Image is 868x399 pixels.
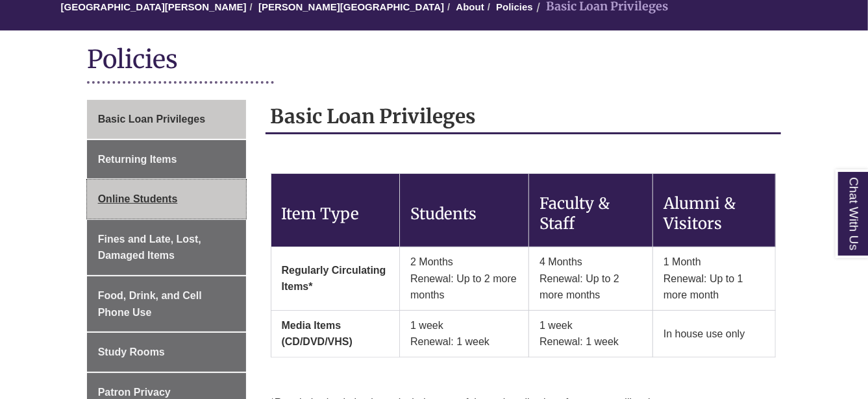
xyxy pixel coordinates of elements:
[456,1,484,12] a: About
[98,290,202,318] span: Food, Drink, and Cell Phone Use
[529,247,653,311] td: 4 Months Renewal: Up to 2 more months
[271,310,400,357] th: Media Items (CD/DVD/VHS)
[87,220,246,275] a: Fines and Late, Lost, Damaged Items
[266,100,782,134] h2: Basic Loan Privileges
[258,1,444,12] a: [PERSON_NAME][GEOGRAPHIC_DATA]
[529,310,653,357] td: 1 week Renewal: 1 week
[87,100,246,139] a: Basic Loan Privileges
[98,154,177,165] span: Returning Items
[98,114,205,125] span: Basic Loan Privileges
[400,247,529,311] td: 2 Months Renewal: Up to 2 more months
[496,1,533,12] a: Policies
[410,204,518,224] h3: Students
[87,43,782,78] h1: Policies
[663,193,765,234] h3: Alumni & Visitors
[653,247,776,311] td: 1 Month Renewal: Up to 1 more month
[98,346,165,357] span: Study Rooms
[87,180,246,219] a: Online Students
[282,204,390,224] h3: Item Type
[539,193,642,234] h3: Faculty & Staff
[87,333,246,372] a: Study Rooms
[61,1,247,12] a: [GEOGRAPHIC_DATA][PERSON_NAME]
[98,387,171,398] span: Patron Privacy
[87,276,246,332] a: Food, Drink, and Cell Phone Use
[653,310,776,357] td: In house use only
[400,310,529,357] td: 1 week Renewal: 1 week
[98,234,201,261] span: Fines and Late, Lost, Damaged Items
[87,140,246,179] a: Returning Items
[271,247,400,311] th: Regularly Circulating Items*
[98,193,178,204] span: Online Students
